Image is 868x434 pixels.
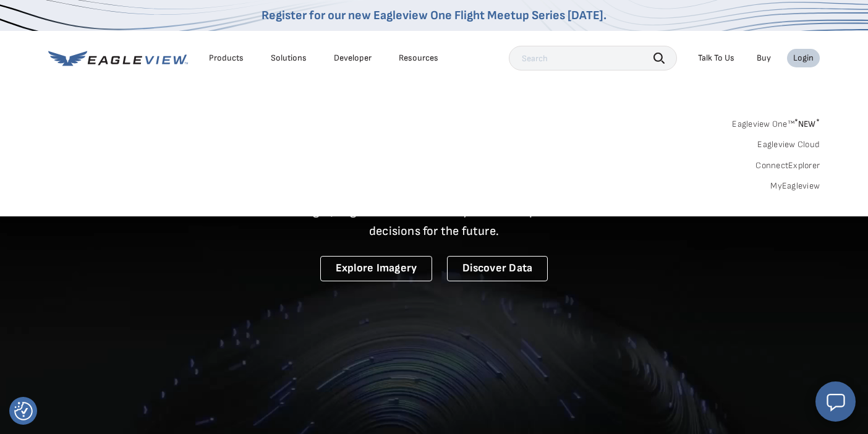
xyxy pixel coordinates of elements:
[793,53,814,64] div: Login
[209,53,244,64] div: Products
[770,181,820,192] a: MyEagleview
[14,402,33,420] button: Consent Preferences
[698,53,734,64] div: Talk To Us
[815,381,856,422] button: Open chat window
[262,8,606,23] a: Register for our new Eagleview One Flight Meetup Series [DATE].
[757,53,771,64] a: Buy
[271,53,307,64] div: Solutions
[320,256,433,281] a: Explore Imagery
[399,53,438,64] div: Resources
[794,119,820,129] span: NEW
[757,139,820,150] a: Eagleview Cloud
[334,53,372,64] a: Developer
[509,46,677,70] input: Search
[14,402,33,420] img: Revisit consent button
[732,115,820,129] a: Eagleview One™*NEW*
[755,160,820,171] a: ConnectExplorer
[447,256,548,281] a: Discover Data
